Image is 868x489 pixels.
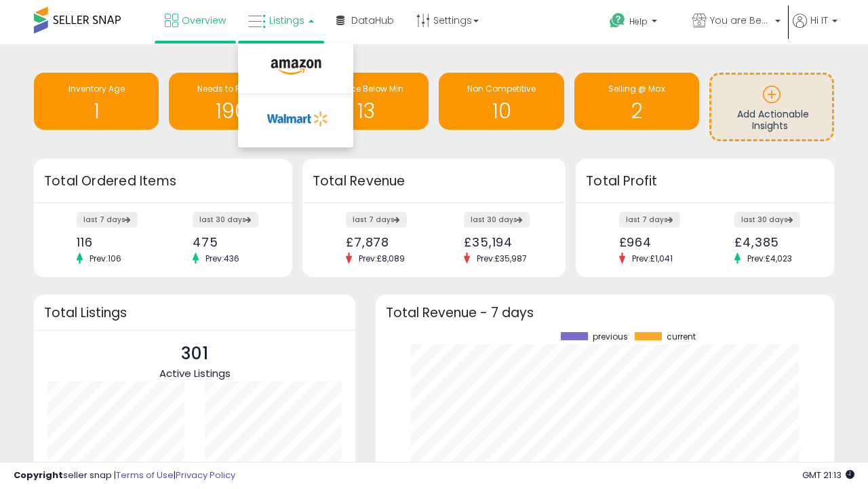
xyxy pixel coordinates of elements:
span: previous [593,332,628,342]
a: Needs to Reprice 190 [169,73,294,130]
h3: Total Ordered Items [44,172,282,191]
span: 2025-10-7 21:13 GMT [802,469,854,482]
h1: 13 [311,100,422,122]
div: seller snap | | [14,469,235,482]
a: Add Actionable Insights [711,75,832,139]
span: Add Actionable Insights [737,107,809,133]
span: Prev: £1,041 [625,253,679,264]
div: £7,878 [346,235,424,249]
label: last 7 days [619,212,680,228]
div: 116 [77,235,153,249]
a: Non Competitive 10 [439,73,564,130]
a: Inventory Age 1 [34,73,159,130]
div: £35,194 [464,235,542,249]
span: BB Price Below Min [329,83,403,94]
label: last 30 days [464,212,530,228]
h1: 190 [176,100,287,122]
span: Prev: £8,089 [352,253,412,264]
a: BB Price Below Min 13 [304,73,429,130]
label: last 7 days [77,212,138,228]
h1: 1 [41,100,152,122]
h3: Total Listings [44,308,345,318]
a: Privacy Policy [176,469,235,482]
span: Selling @ Max [608,83,665,94]
span: Prev: £35,987 [470,253,534,264]
span: Help [629,16,648,27]
a: Selling @ Max 2 [574,73,699,130]
a: Hi IT [793,14,837,44]
a: Terms of Use [116,469,174,482]
h1: 10 [446,100,557,122]
span: DataHub [351,14,394,27]
h3: Total Revenue [313,172,555,191]
i: Get Help [609,12,626,29]
span: You are Beautiful ([GEOGRAPHIC_DATA]) [710,14,771,27]
div: £4,385 [734,235,810,249]
p: 301 [159,341,231,367]
h1: 2 [581,100,692,122]
div: 475 [193,235,269,249]
label: last 30 days [734,212,800,228]
a: Help [599,2,680,44]
span: Non Competitive [467,83,536,94]
span: Prev: £4,023 [741,253,799,264]
span: Needs to Reprice [197,83,266,94]
span: Prev: 436 [199,253,246,264]
strong: Copyright [14,469,63,482]
span: Listings [269,14,304,27]
label: last 30 days [193,212,258,228]
span: Active Listings [159,366,231,380]
span: Prev: 106 [83,253,128,264]
span: Overview [182,14,226,27]
h3: Total Revenue - 7 days [386,308,824,318]
h3: Total Profit [586,172,824,191]
div: £964 [619,235,695,249]
span: Hi IT [810,14,828,27]
label: last 7 days [346,212,407,228]
span: Inventory Age [68,83,125,94]
span: current [667,332,696,342]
